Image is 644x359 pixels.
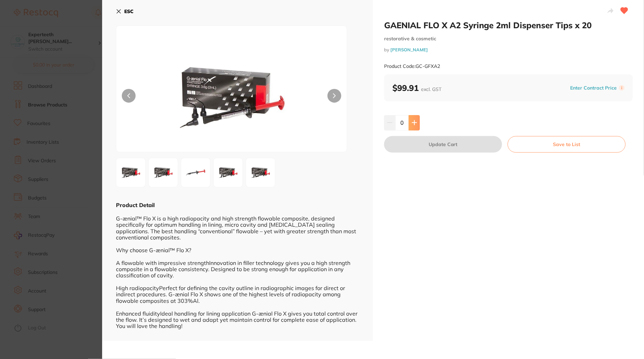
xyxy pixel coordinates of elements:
span: excl. GST [421,86,441,92]
img: LmpwZw [118,160,143,185]
label: i [619,85,625,91]
b: Product Detail [116,202,155,208]
small: by [384,47,633,52]
button: Save to List [508,136,626,153]
a: [PERSON_NAME] [390,47,428,52]
button: Update Cart [384,136,502,153]
div: G-ænial™ Flo X is a high radiopacity and high strength flowable composite, designed specifically ... [116,209,359,336]
b: $99.91 [392,83,441,93]
small: restorative & cosmetic [384,36,633,42]
h2: GAENIAL FLO X A2 Syringe 2ml Dispenser Tips x 20 [384,20,633,30]
small: Product Code: GC-GFXA2 [384,63,440,69]
b: ESC [124,8,134,14]
img: XzQuanBn [216,160,241,185]
button: Enter Contract Price [568,85,619,91]
img: XzMuanBn [183,160,208,185]
img: LmpwZw [163,43,301,152]
img: XzIuanBn [151,160,176,185]
img: XzUuanBn [248,160,273,185]
button: ESC [116,6,134,17]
